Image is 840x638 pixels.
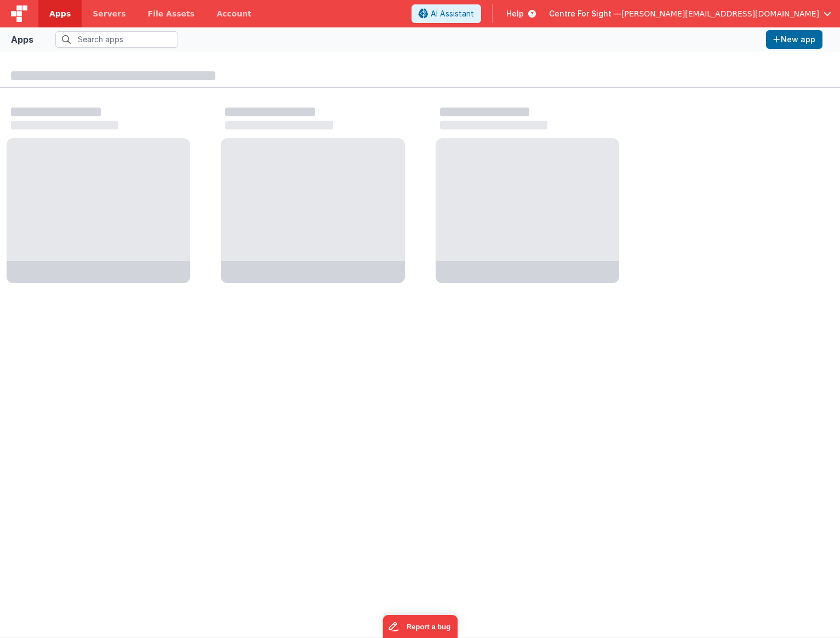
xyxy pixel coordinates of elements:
input: Search apps [55,31,178,48]
span: [PERSON_NAME][EMAIL_ADDRESS][DOMAIN_NAME] [621,8,819,19]
span: Apps [49,8,71,19]
span: Help [506,8,524,19]
button: AI Assistant [412,4,481,23]
button: New app [766,30,822,49]
span: AI Assistant [431,8,474,19]
div: Apps [11,33,33,46]
iframe: Marker.io feedback button [382,615,458,638]
span: Centre For Sight — [549,8,621,19]
span: File Assets [148,8,195,19]
span: Servers [93,8,125,19]
button: Centre For Sight — [PERSON_NAME][EMAIL_ADDRESS][DOMAIN_NAME] [549,8,831,19]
